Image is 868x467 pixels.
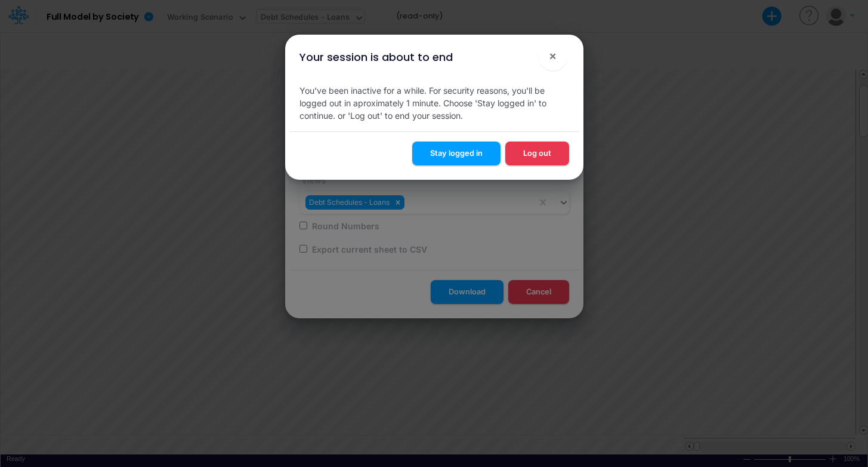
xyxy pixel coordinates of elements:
[299,49,453,65] div: Your session is about to end
[412,142,501,165] button: Stay logged in
[539,42,567,70] button: Close
[290,75,579,131] div: You've been inactive for a while. For security reasons, you'll be logged out in aproximately 1 mi...
[505,142,569,165] button: Log out
[549,48,557,63] span: ×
